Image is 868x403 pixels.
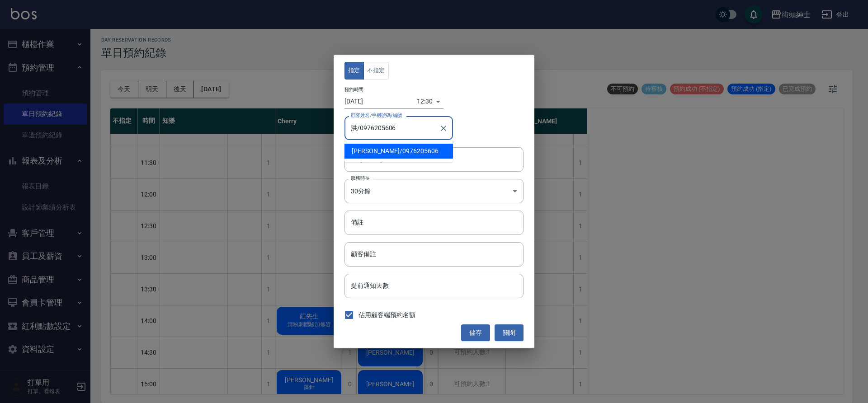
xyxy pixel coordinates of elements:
[437,122,450,135] button: Clear
[344,144,453,159] span: [PERSON_NAME] / 0976205606
[417,94,433,109] div: 12:30
[495,324,524,341] button: 關閉
[351,112,402,119] label: 顧客姓名/手機號碼/編號
[363,62,389,80] button: 不指定
[359,310,415,320] span: 佔用顧客端預約名額
[344,62,364,80] button: 指定
[461,324,490,341] button: 儲存
[351,175,370,182] label: 服務時長
[344,179,524,203] div: 30分鐘
[344,86,363,93] label: 預約時間
[344,94,417,109] input: Choose date, selected date is 2025-08-22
